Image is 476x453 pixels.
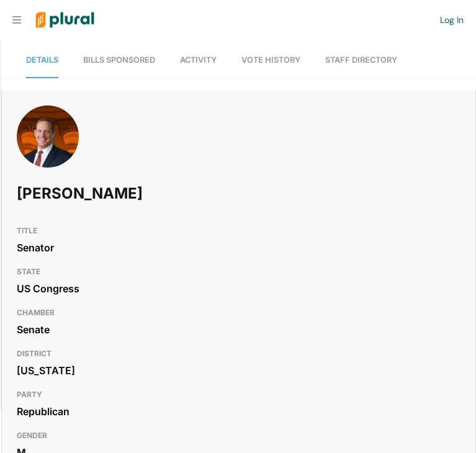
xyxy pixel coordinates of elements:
[180,43,217,78] a: Activity
[17,105,79,181] img: Headshot of Ted Budd
[17,320,460,339] div: Senate
[17,175,283,212] h1: [PERSON_NAME]
[17,264,460,279] h3: STATE
[325,43,397,78] a: Staff Directory
[17,223,460,238] h3: TITLE
[17,387,460,402] h3: PARTY
[26,55,58,65] span: Details
[26,1,104,40] img: Logo for Plural
[180,55,217,65] span: Activity
[26,43,58,78] a: Details
[17,279,460,298] div: US Congress
[17,402,460,421] div: Republican
[17,238,460,257] div: Senator
[83,43,155,78] a: Bills Sponsored
[17,346,460,361] h3: DISTRICT
[241,43,300,78] a: Vote History
[17,361,460,380] div: [US_STATE]
[17,428,460,443] h3: GENDER
[241,55,300,65] span: Vote History
[83,55,155,65] span: Bills Sponsored
[440,14,464,25] a: Log In
[17,305,460,320] h3: CHAMBER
